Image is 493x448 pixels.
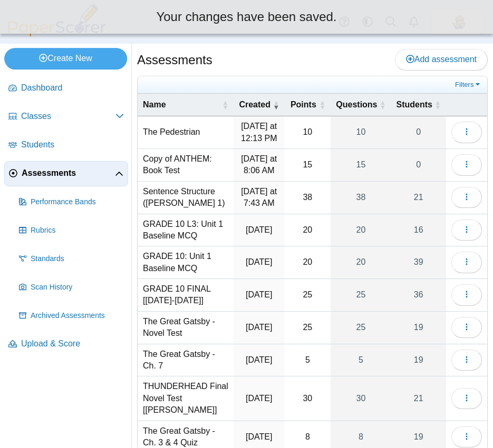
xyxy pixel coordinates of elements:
[137,51,212,69] h1: Assessments
[406,55,477,64] span: Add assessment
[391,246,446,278] a: 39
[138,116,234,149] td: The Pedestrian
[331,214,391,246] a: 20
[138,214,234,247] td: GRADE 10 L3: Unit 1 Baseline MCQ
[284,246,331,279] td: 20
[391,279,446,311] a: 36
[284,214,331,247] td: 20
[4,161,128,186] a: Assessments
[222,99,228,110] span: Name : Activate to sort
[246,225,272,234] time: Sep 2, 2025 at 10:07 AM
[143,99,220,111] span: Name
[284,116,331,149] td: 10
[331,312,391,344] a: 25
[4,76,128,101] a: Dashboard
[397,99,432,111] span: Students
[331,182,391,214] a: 38
[246,355,272,364] time: May 27, 2025 at 12:51 PM
[138,376,234,421] td: THUNDERHEAD Final Novel Test [[PERSON_NAME]]
[15,218,128,243] a: Rubrics
[246,323,272,332] time: Jun 2, 2025 at 12:59 PM
[391,182,446,214] a: 21
[273,99,279,110] span: Created : Activate to remove sorting
[289,99,317,111] span: Points
[4,332,128,357] a: Upload & Score
[15,303,128,328] a: Archived Assessments
[138,182,234,214] td: Sentence Structure ([PERSON_NAME] 1)
[331,376,391,420] a: 30
[380,99,386,110] span: Questions : Activate to sort
[391,116,446,148] a: 0
[284,344,331,377] td: 5
[246,394,272,403] time: May 27, 2025 at 11:39 AM
[284,279,331,312] td: 25
[8,8,485,26] div: Your changes have been saved.
[391,376,446,420] a: 21
[31,197,124,207] span: Performance Bands
[452,79,485,90] a: Filters
[246,257,272,266] time: Sep 2, 2025 at 8:17 AM
[434,99,441,110] span: Students : Activate to sort
[22,167,115,179] span: Assessments
[246,290,272,299] time: Jun 3, 2025 at 1:19 PM
[241,187,277,207] time: Sep 24, 2025 at 7:43 AM
[21,111,115,122] span: Classes
[246,432,272,441] time: May 22, 2025 at 10:14 AM
[31,225,124,236] span: Rubrics
[391,214,446,246] a: 16
[284,376,331,421] td: 30
[391,149,446,181] a: 0
[21,139,124,151] span: Students
[4,29,110,38] a: PaperScorer
[336,99,377,111] span: Questions
[21,82,124,94] span: Dashboard
[331,246,391,278] a: 20
[15,190,128,215] a: Performance Bands
[391,312,446,344] a: 19
[241,122,277,142] time: Sep 26, 2025 at 12:13 PM
[31,254,124,264] span: Standards
[319,99,325,110] span: Points : Activate to sort
[31,282,124,293] span: Scan History
[391,344,446,376] a: 19
[138,246,234,279] td: GRADE 10: Unit 1 Baseline MCQ
[284,182,331,214] td: 38
[241,154,277,175] time: Sep 25, 2025 at 8:06 AM
[239,99,270,111] span: Created
[331,149,391,181] a: 15
[138,312,234,344] td: The Great Gatsby - Novel Test
[395,49,488,70] a: Add assessment
[284,149,331,182] td: 15
[4,48,127,69] a: Create New
[331,279,391,311] a: 25
[138,149,234,182] td: Copy of ANTHEM: Book Test
[331,116,391,148] a: 10
[331,344,391,376] a: 5
[284,312,331,344] td: 25
[15,275,128,300] a: Scan History
[138,344,234,377] td: The Great Gatsby - Ch. 7
[138,279,234,312] td: GRADE 10 FINAL [[DATE]-[DATE]]
[4,104,128,130] a: Classes
[21,338,124,350] span: Upload & Score
[4,133,128,158] a: Students
[15,246,128,272] a: Standards
[31,311,124,321] span: Archived Assessments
